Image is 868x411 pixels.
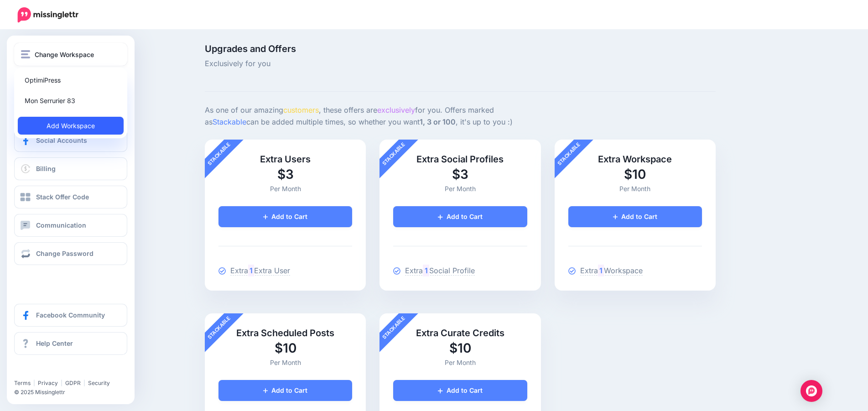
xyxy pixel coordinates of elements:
[270,359,301,366] span: Per Month
[65,380,81,386] a: GDPR
[14,380,31,386] a: Terms
[445,359,476,366] span: Per Month
[580,266,643,276] span: Extra Workspace
[218,166,352,183] h2: $3
[568,166,702,183] h2: $10
[83,380,85,386] span: |
[619,185,650,192] span: Per Month
[14,304,127,327] a: Facebook Community
[218,380,352,401] a: Add to Cart
[393,166,527,183] h2: $3
[445,185,476,192] span: Per Month
[194,303,244,353] div: Stackable
[393,380,527,401] a: Add to Cart
[14,366,83,375] iframe: Twitter Follow Button
[88,380,110,386] a: Security
[21,50,30,58] img: menu.png
[36,250,94,257] span: Change Password
[36,221,86,229] span: Communication
[14,242,127,265] a: Change Password
[61,380,62,386] span: |
[393,339,527,357] h2: $10
[14,214,127,237] a: Communication
[218,206,352,227] a: Add to Cart
[14,157,127,180] a: Billing
[194,129,244,179] div: Stackable
[218,327,352,339] h3: Extra Scheduled Posts
[568,206,702,227] a: Add to Cart
[393,153,527,166] h3: Extra Social Profiles
[38,380,58,386] a: Privacy
[800,380,822,402] div: Open Intercom Messenger
[205,44,541,53] span: Upgrades and Offers
[18,117,124,135] a: Add Workspace
[205,104,541,128] p: As one of our amazing , these offers are for you. Offers marked as can be added multiple times, s...
[230,266,290,276] span: Extra Extra User
[36,339,73,347] span: Help Center
[393,206,527,227] a: Add to Cart
[598,265,604,276] mark: 1
[36,311,105,319] span: Facebook Community
[14,43,127,66] button: Change Workspace
[568,153,702,166] h3: Extra Workspace
[405,266,474,276] span: Extra Social Profile
[420,117,456,126] b: 1, 3 or 100
[14,388,133,397] li: © 2025 Missinglettr
[36,136,87,144] span: Social Accounts
[205,58,541,70] span: Exclusively for you
[18,92,124,109] a: Mon Serrurier 83
[213,117,246,126] span: Stackable
[14,186,127,208] a: Stack Offer Code
[14,332,127,355] a: Help Center
[18,71,124,89] a: OptimiPress
[14,129,127,152] a: Social Accounts
[423,265,429,276] mark: 1
[393,327,527,339] h3: Extra Curate Credits
[218,339,352,357] h2: $10
[36,193,89,201] span: Stack Offer Code
[544,129,594,179] div: Stackable
[369,303,419,353] div: Stackable
[377,105,415,114] span: exclusively
[270,185,301,192] span: Per Month
[35,49,94,60] span: Change Workspace
[36,165,56,172] span: Billing
[248,265,254,276] mark: 1
[218,153,352,166] h3: Extra Users
[283,105,319,114] span: customers
[33,380,35,386] span: |
[369,129,419,179] div: Stackable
